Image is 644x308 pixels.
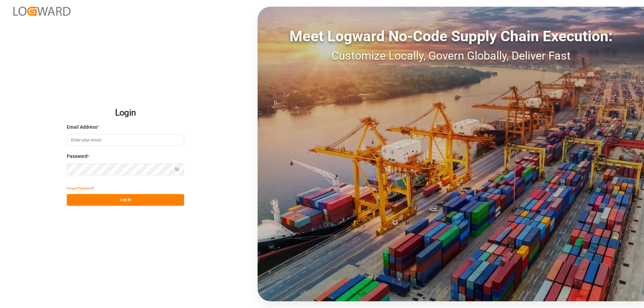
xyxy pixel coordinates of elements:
[67,124,97,131] span: Email Address
[67,194,184,206] button: Log In
[67,102,184,124] h2: Login
[67,182,94,194] button: Forgot Password?
[67,134,184,146] input: Enter your email
[67,153,88,160] span: Password
[258,47,644,64] div: Customize Locally, Govern Globally, Deliver Fast
[258,25,644,47] div: Meet Logward No-Code Supply Chain Execution:
[13,7,70,16] img: Logward_new_orange.png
